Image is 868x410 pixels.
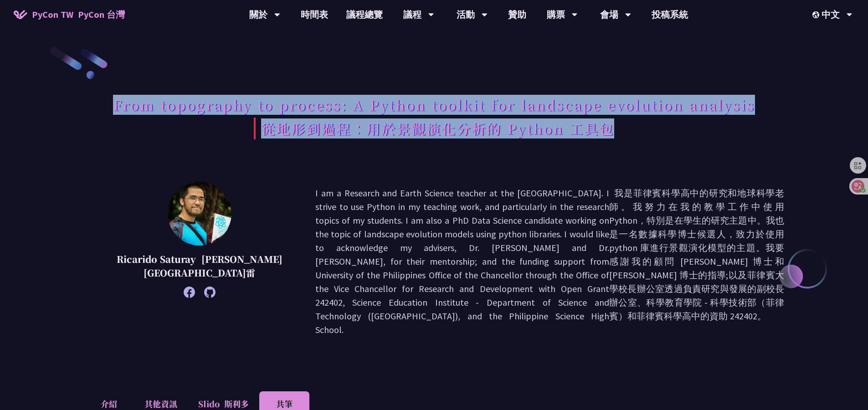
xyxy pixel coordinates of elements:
[224,398,249,410] font: 斯利多
[609,187,784,322] font: 我是菲律賓科學高中的研究和地球科學老師。我努力在我的教學工作中使用 Python，特別是在學生的研究主題中。我也是一名數據科學博士候選人，致力於使用 python 庫進行景觀演化模型的主題。我要...
[812,11,822,18] img: Locale Icon
[14,10,27,19] img: Home icon of PyCon TW 2025
[32,8,125,21] span: PyCon TW
[107,252,293,280] p: Ricarido Saturay
[113,91,755,148] h1: From topography to process: A Python toolkit for landscape evolution analysis
[144,252,282,279] font: [PERSON_NAME][GEOGRAPHIC_DATA]雷
[5,3,134,26] a: PyCon TW PyCon 台灣
[261,118,614,138] font: 從地形到過程：用於景觀演化分析的 Python 工具包
[315,186,784,337] p: I am a Research and Earth Science teacher at the [GEOGRAPHIC_DATA]. I strive to use Python in my ...
[168,182,231,246] img: Ricarido Saturay
[78,9,125,20] font: PyCon 台灣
